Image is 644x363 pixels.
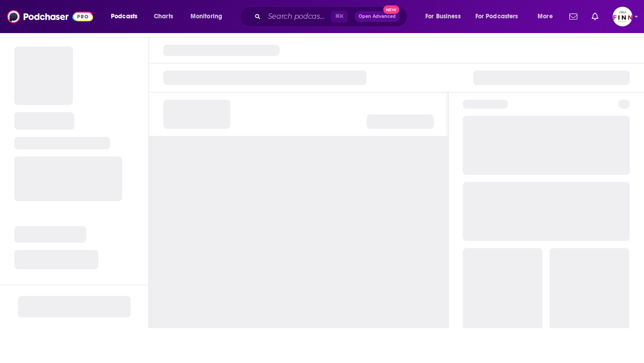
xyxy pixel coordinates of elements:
[475,10,518,23] span: For Podcasters
[613,7,632,26] button: Show profile menu
[588,9,602,24] a: Show notifications dropdown
[154,10,173,23] span: Charts
[383,5,399,14] span: New
[566,9,581,24] a: Show notifications dropdown
[359,14,396,19] span: Open Advanced
[191,10,222,23] span: Monitoring
[613,7,632,26] img: User Profile
[248,6,416,27] div: Search podcasts, credits, & more...
[331,11,347,22] span: ⌘ K
[531,9,564,24] button: open menu
[613,7,632,26] span: Logged in as FINNMadison
[7,8,93,25] img: Podchaser - Follow, Share and Rate Podcasts
[425,10,461,23] span: For Business
[184,9,234,24] button: open menu
[419,9,472,24] button: open menu
[355,11,400,22] button: Open AdvancedNew
[470,9,531,24] button: open menu
[264,9,331,24] input: Search podcasts, credits, & more...
[538,10,553,23] span: More
[148,9,178,24] a: Charts
[105,9,149,24] button: open menu
[111,10,137,23] span: Podcasts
